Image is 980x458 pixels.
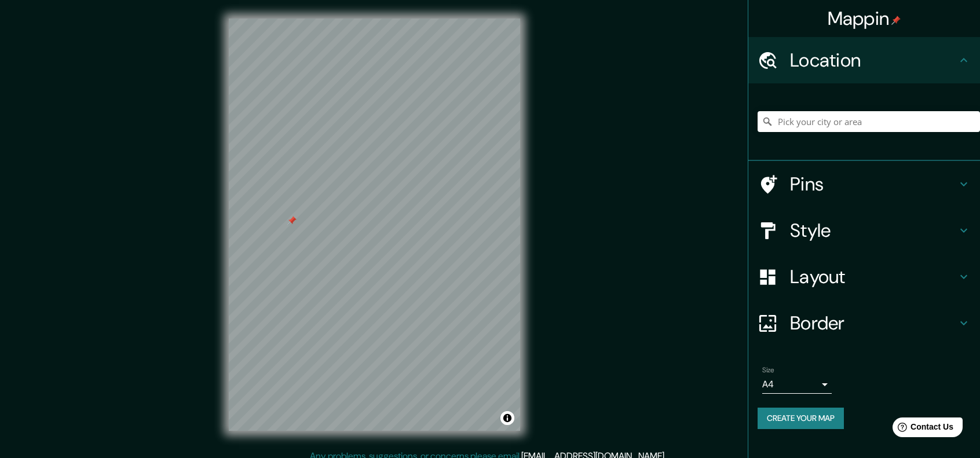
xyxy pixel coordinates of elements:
[828,7,901,30] h4: Mappin
[758,408,844,429] button: Create your map
[790,312,957,335] h4: Border
[758,111,980,132] input: Pick your city or area
[877,413,967,445] iframe: Help widget launcher
[790,173,957,196] h4: Pins
[790,49,957,72] h4: Location
[748,254,980,300] div: Layout
[500,411,514,425] button: Toggle attribution
[748,37,980,83] div: Location
[748,161,980,207] div: Pins
[790,219,957,242] h4: Style
[748,207,980,254] div: Style
[790,265,957,288] h4: Layout
[891,16,901,25] img: pin-icon.png
[762,375,832,394] div: A4
[748,300,980,346] div: Border
[762,365,774,375] label: Size
[229,19,520,431] canvas: Map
